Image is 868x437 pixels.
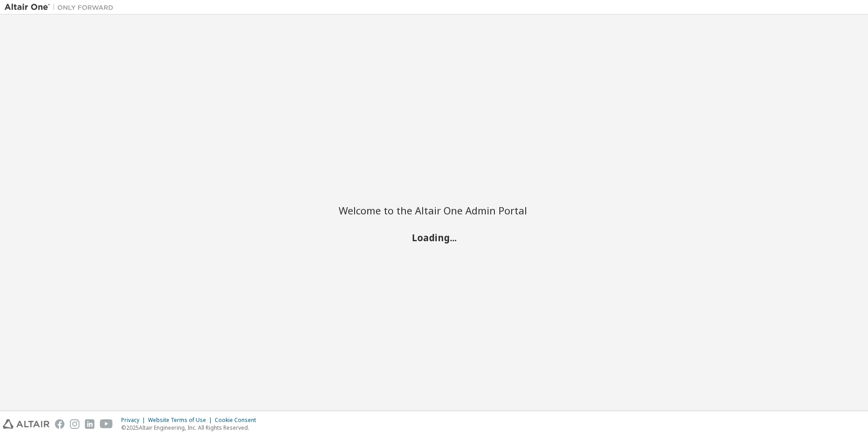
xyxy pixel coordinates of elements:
[70,419,79,429] img: instagram.svg
[5,3,118,12] img: Altair One
[339,204,529,217] h2: Welcome to the Altair One Admin Portal
[121,424,261,432] p: © 2025 Altair Engineering, Inc. All Rights Reserved.
[215,417,261,424] div: Cookie Consent
[339,232,529,243] h2: Loading...
[100,419,113,429] img: youtube.svg
[3,419,49,429] img: altair_logo.svg
[121,417,148,424] div: Privacy
[85,419,94,429] img: linkedin.svg
[55,419,64,429] img: facebook.svg
[148,417,215,424] div: Website Terms of Use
